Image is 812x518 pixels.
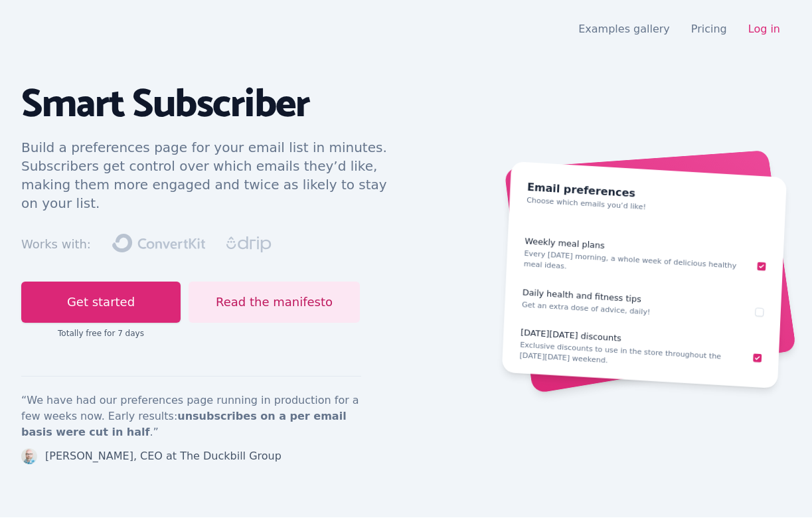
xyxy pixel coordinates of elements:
strong: unsubscribes on a per email basis were cut in half [21,410,347,438]
a: Examples gallery [578,23,670,35]
a: Log in [748,23,780,35]
div: Works with: [21,235,91,254]
p: “We have had our preferences page running in production for a few weeks now. Early results: .” [21,392,361,440]
span: Smart Subscriber [21,72,309,137]
a: Get started [21,282,181,323]
div: Totally free for 7 days [21,328,181,339]
nav: Global [21,16,791,43]
p: Build a preferences page for your email list in minutes. Subscribers get control over which email... [21,138,404,213]
a: Pricing [691,23,727,35]
a: Read the manifesto [189,282,360,323]
div: [PERSON_NAME], CEO at The Duckbill Group [45,448,282,464]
